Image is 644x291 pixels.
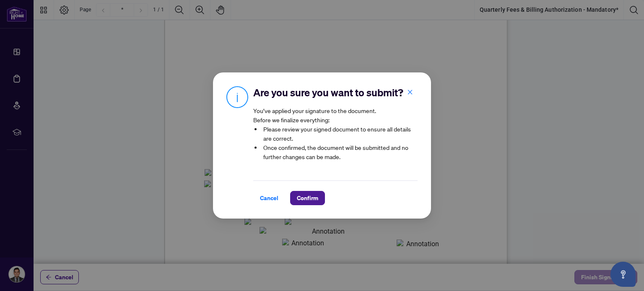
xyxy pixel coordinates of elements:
[290,191,325,205] button: Confirm
[253,106,418,167] article: You’ve applied your signature to the document. Before we finalize everything:
[610,262,636,287] button: Open asap
[253,86,418,99] h2: Are you sure you want to submit?
[407,89,413,95] span: close
[253,191,285,205] button: Cancel
[260,191,278,205] span: Cancel
[226,86,248,108] img: Info Icon
[262,143,418,161] li: Once confirmed, the document will be submitted and no further changes can be made.
[262,124,418,143] li: Please review your signed document to ensure all details are correct.
[297,191,318,205] span: Confirm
